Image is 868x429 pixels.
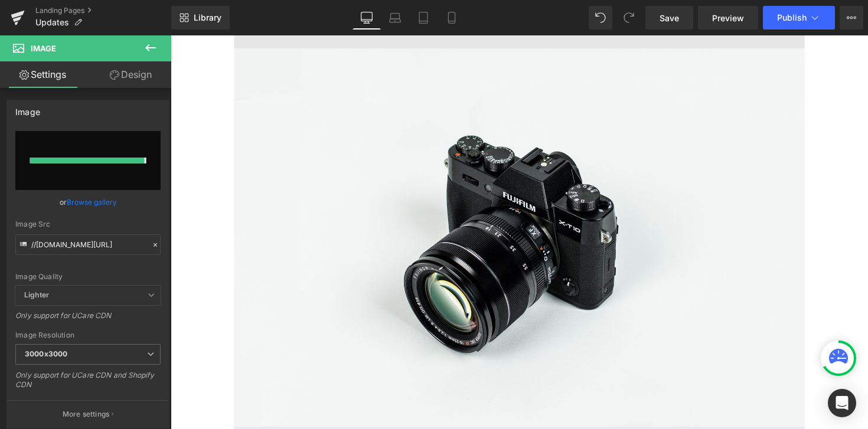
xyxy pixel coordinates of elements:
[15,311,161,328] div: Only support for UCare CDN
[15,100,40,117] div: Image
[409,6,438,30] a: Tablet
[777,13,807,22] span: Publish
[88,61,174,88] a: Design
[67,192,117,212] a: Browse gallery
[63,409,110,420] p: More settings
[353,6,381,30] a: Desktop
[171,6,230,30] a: New Library
[840,6,863,30] button: More
[828,389,856,417] div: Open Intercom Messenger
[31,44,56,53] span: Image
[381,6,409,30] a: Laptop
[15,371,161,397] div: Only support for UCare CDN and Shopify CDN
[35,6,171,15] a: Landing Pages
[25,349,67,358] b: 3000x3000
[589,6,612,30] button: Undo
[617,6,641,30] button: Redo
[35,18,69,27] span: Updates
[698,6,758,30] a: Preview
[15,220,161,228] div: Image Src
[15,331,161,339] div: Image Resolution
[763,6,835,30] button: Publish
[15,273,161,281] div: Image Quality
[7,400,169,428] button: More settings
[24,290,49,299] b: Lighter
[660,12,679,24] span: Save
[15,196,161,208] div: or
[194,12,221,23] span: Library
[15,234,161,255] input: Link
[438,6,466,30] a: Mobile
[712,12,744,24] span: Preview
